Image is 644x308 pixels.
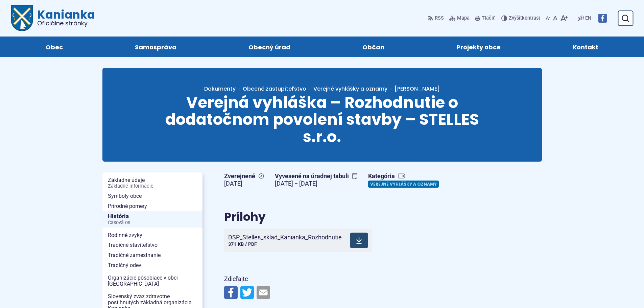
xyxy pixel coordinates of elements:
[257,286,270,299] img: Zdieľať e-mailom
[11,5,33,31] img: Prejsť na domovskú stránku
[544,11,552,25] button: Zmenšiť veľkosť písma
[135,37,176,57] span: Samospráva
[368,181,439,188] a: Verejné vyhlášky a oznamy
[395,85,440,93] span: [PERSON_NAME]
[108,230,197,240] span: Rodinné zvyky
[224,274,464,284] p: Zdieľajte
[224,172,264,180] span: Zverejnené
[165,92,479,147] span: Verejná vyhláška – Rozhodnutie o dodatočnom povolení stavby – STELLES s.r.o.
[428,11,445,25] a: RSS
[11,5,95,31] a: Logo Kanianka, prejsť na domovskú stránku.
[108,191,197,201] span: Symboly obce
[224,211,464,223] h2: Prílohy
[102,211,202,228] a: HistóriaČasová os
[457,14,470,22] span: Mapa
[482,16,495,21] span: Tlačiť
[108,260,197,270] span: Tradičný odev
[509,15,522,21] span: Zvýšiť
[448,11,471,25] a: Mapa
[552,11,559,25] button: Nastaviť pôvodnú veľkosť písma
[102,175,202,191] a: Základné údajeZákladné informácie
[435,14,444,22] span: RSS
[584,14,593,22] a: EN
[102,273,202,289] a: Organizácie pôsobiace v obci [GEOGRAPHIC_DATA]
[102,240,202,250] a: Tradičné staviteľstvo
[474,11,496,25] button: Tlačiť
[224,180,264,188] figcaption: [DATE]
[102,250,202,260] a: Tradičné zamestnanie
[333,37,414,57] a: Občan
[37,20,95,26] span: Oficiálne stránky
[46,37,63,57] span: Obec
[585,14,591,22] span: EN
[275,180,358,188] figcaption: [DATE] − [DATE]
[204,85,243,93] a: Dokumenty
[362,37,384,57] span: Občan
[108,184,197,189] span: Základné informácie
[240,286,254,299] img: Zdieľať na Twitteri
[509,16,540,21] span: kontrast
[368,172,442,180] span: Kategória
[102,230,202,240] a: Rodinné zvyky
[456,37,501,57] span: Projekty obce
[204,85,236,93] span: Dokumenty
[102,260,202,270] a: Tradičný odev
[228,241,257,247] span: 371 KB / PDF
[224,286,238,299] img: Zdieľať na Facebooku
[102,201,202,211] a: Prírodné pomery
[275,172,358,180] span: Vyvesené na úradnej tabuli
[33,9,95,26] span: Kanianka
[243,85,306,93] span: Obecné zastupiteľstvo
[501,11,542,25] button: Zvýšiťkontrast
[219,37,319,57] a: Obecný úrad
[102,191,202,201] a: Symboly obce
[108,201,197,211] span: Prírodné pomery
[108,273,197,289] span: Organizácie pôsobiace v obci [GEOGRAPHIC_DATA]
[108,250,197,260] span: Tradičné zamestnanie
[598,14,607,23] img: Prejsť na Facebook stránku
[105,37,206,57] a: Samospráva
[544,37,628,57] a: Kontakt
[108,175,197,191] span: Základné údaje
[228,234,342,241] span: DSP_Stelles_sklad_Kanianka_Rozhodnutie
[243,85,313,93] a: Obecné zastupiteľstvo
[313,85,387,93] a: Verejné vyhlášky a oznamy
[16,37,92,57] a: Obec
[427,37,530,57] a: Projekty obce
[387,85,440,93] a: [PERSON_NAME]
[559,11,569,25] button: Zväčšiť veľkosť písma
[248,37,290,57] span: Obecný úrad
[108,211,197,228] span: História
[108,240,197,250] span: Tradičné staviteľstvo
[108,220,197,226] span: Časová os
[573,37,598,57] span: Kontakt
[224,229,372,252] a: DSP_Stelles_sklad_Kanianka_Rozhodnutie 371 KB / PDF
